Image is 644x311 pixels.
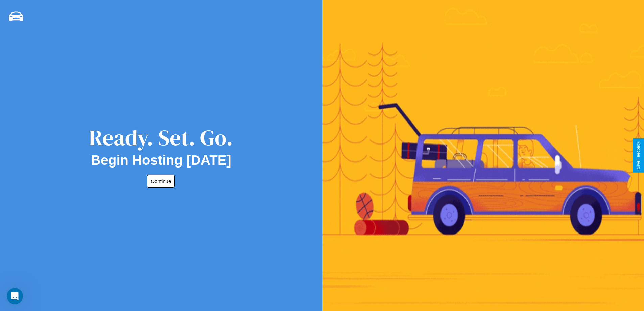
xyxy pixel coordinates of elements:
button: Continue [147,175,175,188]
iframe: Intercom live chat [7,288,23,304]
div: Give Feedback [636,142,641,169]
h2: Begin Hosting [DATE] [91,153,231,168]
div: Ready. Set. Go. [89,123,233,153]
